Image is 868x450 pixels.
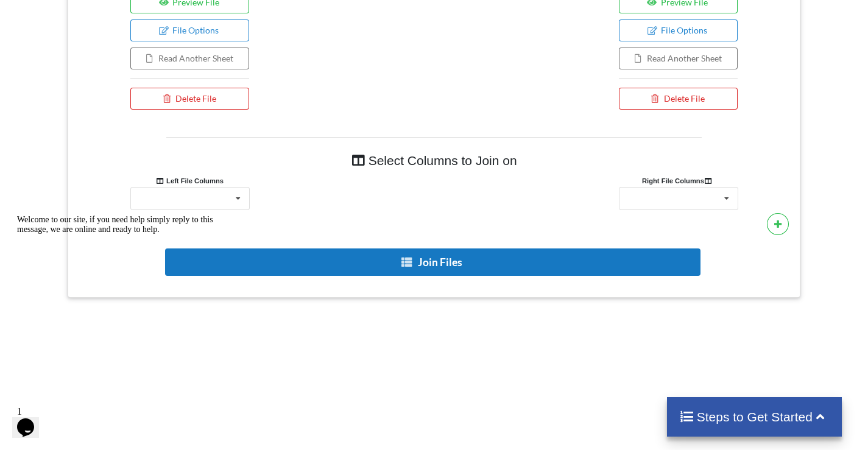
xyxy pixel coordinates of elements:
[130,88,249,110] button: Delete File
[619,19,738,41] button: File Options
[12,401,51,438] iframe: chat widget
[156,177,224,185] b: Left File Columns
[130,19,249,41] button: File Options
[642,177,715,185] b: Right File Columns
[619,88,738,110] button: Delete File
[12,210,231,395] iframe: To enrich screen reader interactions, please activate Accessibility in Grammarly extension settings
[619,47,738,69] button: Read Another Sheet
[166,147,702,174] h4: Select Columns to Join on
[5,5,224,24] div: Welcome to our site, if you need help simply reply to this message, we are online and ready to help.
[5,5,201,24] span: Welcome to our site, if you need help simply reply to this message, we are online and ready to help.
[130,47,249,69] button: Read Another Sheet
[165,248,700,276] button: Join Files
[679,409,830,424] h4: Steps to Get Started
